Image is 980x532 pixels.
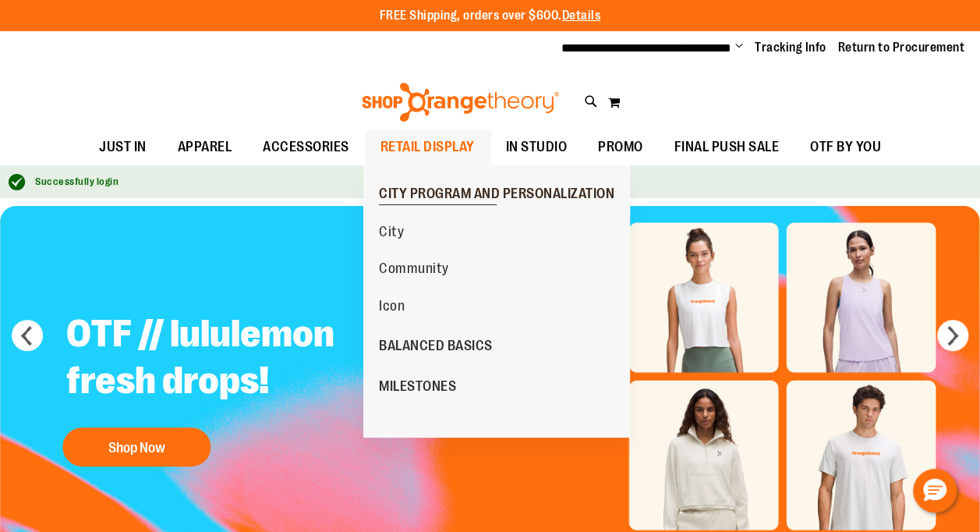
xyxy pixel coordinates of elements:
[371,287,412,325] a: Icon
[379,224,404,243] span: City
[937,320,968,351] button: next
[380,7,601,25] p: FREE Shipping, orders over $600.
[379,298,405,317] span: Icon
[379,261,449,280] span: Community
[371,250,457,287] a: Community
[838,39,965,56] a: Return to Procurement
[659,129,795,165] a: FINAL PUSH SALE
[490,129,583,165] a: IN STUDIO
[363,173,630,214] a: CITY PROGRAM AND PERSONALIZATION
[363,366,472,406] a: MILESTONES
[359,83,561,122] img: Shop Orangetheory
[379,378,456,398] span: MILESTONES
[562,9,601,23] a: Details
[363,325,508,366] a: BALANCED BASICS
[263,129,349,165] span: ACCESSORIES
[178,129,232,165] span: APPAREL
[35,175,964,190] div: Successfully login
[365,129,490,165] a: RETAIL DISPLAY
[162,129,248,165] a: APPAREL
[55,299,442,474] a: OTF // lululemon fresh drops! Shop Now
[810,129,881,165] span: OTF BY YOU
[363,165,630,438] ul: RETAIL DISPLAY
[735,40,743,55] button: Account menu
[55,299,442,420] h2: OTF // lululemon fresh drops!
[62,427,211,466] button: Shop Now
[582,129,659,165] a: PROMO
[247,129,365,165] a: ACCESSORIES
[598,129,643,165] span: PROMO
[371,213,412,250] a: City
[12,320,43,351] button: prev
[506,129,568,165] span: IN STUDIO
[794,129,897,165] a: OTF BY YOU
[83,129,162,165] a: JUST IN
[99,129,147,165] span: JUST IN
[913,469,957,512] button: Hello, have a question? Let’s chat.
[755,39,826,56] a: Tracking Info
[380,129,475,165] span: RETAIL DISPLAY
[379,186,614,205] span: CITY PROGRAM AND PERSONALIZATION
[674,129,780,165] span: FINAL PUSH SALE
[379,338,493,357] span: BALANCED BASICS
